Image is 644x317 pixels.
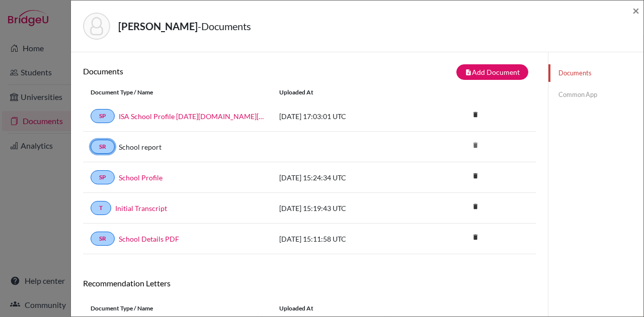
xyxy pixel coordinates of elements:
[91,170,115,184] a: SP
[468,230,483,245] i: delete
[632,5,639,17] button: Close
[468,170,483,183] a: delete
[272,203,423,214] div: [DATE] 15:19:43 UTC
[91,140,115,154] a: SR
[91,201,111,215] a: T
[456,64,528,80] button: note_addAdd Document
[83,304,272,313] div: Document Type / Name
[548,86,643,103] a: Common App
[272,172,423,183] div: [DATE] 15:24:34 UTC
[115,203,167,214] a: Initial Transcript
[548,64,643,82] a: Documents
[198,20,251,32] span: - Documents
[119,234,179,244] a: School Details PDF
[272,111,423,122] div: [DATE] 17:03:01 UTC
[118,20,198,32] strong: [PERSON_NAME]
[468,200,483,214] a: delete
[272,234,423,244] div: [DATE] 15:11:58 UTC
[272,304,423,313] div: Uploaded at
[83,66,309,76] h6: Documents
[465,69,472,76] i: note_add
[468,168,483,183] i: delete
[119,111,264,122] a: ISA School Profile [DATE][DOMAIN_NAME][DATE]_wide
[468,231,483,245] a: delete
[119,142,162,152] a: School report
[468,138,483,153] i: delete
[119,172,163,183] a: School Profile
[468,107,483,122] i: delete
[91,232,115,246] a: SR
[83,278,536,288] h6: Recommendation Letters
[272,88,423,97] div: Uploaded at
[468,109,483,122] a: delete
[632,3,639,18] span: ×
[468,199,483,214] i: delete
[91,109,115,123] a: SP
[83,88,272,97] div: Document Type / Name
